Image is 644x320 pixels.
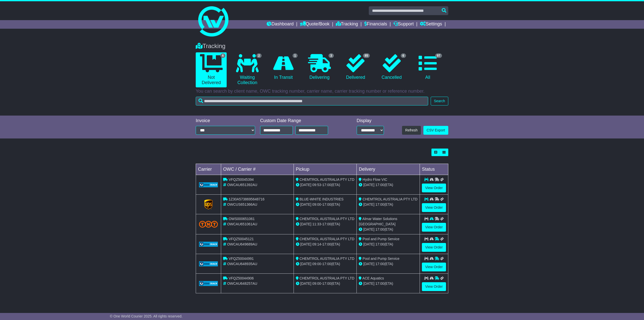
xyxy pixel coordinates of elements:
a: 6 Not Delivered [196,52,227,87]
a: 97 All [412,52,443,82]
div: (ETA) [359,281,418,286]
div: - (ETA) [296,261,355,267]
a: Tracking [336,20,358,29]
a: 85 Delivered [340,52,371,82]
a: Financials [364,20,387,29]
span: [DATE] [300,202,311,206]
span: [DATE] [300,222,311,226]
span: VFQZ50045394 [229,177,254,182]
span: OWCAU648257AU [227,281,257,286]
span: 09:00 [312,262,321,266]
div: - (ETA) [296,242,355,247]
span: CHEMTROL AUSTRALIA PTY LTD [363,197,417,201]
span: 6 [220,53,226,58]
div: (ETA) [359,261,418,267]
span: [DATE] [363,227,374,231]
span: [DATE] [300,183,311,187]
a: CSV Export [423,126,448,135]
span: 3 [329,53,334,58]
div: (ETA) [359,182,418,188]
span: 09:53 [312,183,321,187]
img: TNT_Domestic.png [199,221,218,228]
a: 2 Waiting Collection [232,52,263,87]
span: 2 [256,53,262,58]
span: CHEMTROL AUSTRALIA PTY LTD [300,177,354,182]
span: OWCAU651061AU [227,222,257,226]
span: 17:00 [322,262,331,266]
span: Pool and Pump Service [363,237,399,241]
div: Invoice [196,118,255,124]
div: (ETA) [359,227,418,232]
img: GetCarrierServiceLogo [199,182,218,187]
button: Refresh [402,126,421,135]
td: Status [420,164,448,175]
span: 17:00 [322,202,331,206]
span: 17:00 [322,183,331,187]
div: (ETA) [359,202,418,207]
span: 17:00 [322,222,331,226]
span: 09:14 [312,242,321,246]
span: VFQZ50044991 [229,257,254,261]
div: Custom Date Range [260,118,341,124]
span: OWCAU648935AU [227,262,257,266]
div: Tracking [193,43,451,50]
span: CHEMTROL AUSTRALIA PTY LTD [300,237,354,241]
span: OWCAU649689AU [227,242,257,246]
span: 17:00 [375,281,384,286]
td: Delivery [357,164,420,175]
span: VFQZ50044906 [229,276,254,280]
span: OWS000651061 [229,217,255,221]
span: 17:00 [322,242,331,246]
span: 09:00 [312,281,321,286]
a: View Order [422,243,446,252]
span: BLUE-WHITE INDUSTRIES [300,197,344,201]
span: 17:00 [375,242,384,246]
p: You can search by client name, OWC tracking number, carrier name, carrier tracking number or refe... [196,89,448,94]
a: View Order [422,263,446,271]
div: Display [357,118,384,124]
span: [DATE] [300,262,311,266]
span: 17:00 [375,262,384,266]
a: View Order [422,184,446,192]
a: View Order [422,203,446,212]
span: 1Z30A5738695648716 [229,197,264,201]
a: Dashboard [267,20,294,29]
img: GetCarrierServiceLogo [199,281,218,286]
span: 17:00 [375,183,384,187]
div: (ETA) [359,242,418,247]
span: [DATE] [363,262,374,266]
span: [DATE] [363,202,374,206]
a: View Order [422,223,446,232]
a: Quote/Book [300,20,330,29]
div: - (ETA) [296,281,355,286]
span: [DATE] [363,281,374,286]
span: [DATE] [300,281,311,286]
a: 3 Delivering [304,52,335,82]
span: [DATE] [363,183,374,187]
span: ACE Aquatics [363,276,384,280]
td: Carrier [196,164,221,175]
img: GetCarrierServiceLogo [199,242,218,247]
span: 1 [293,53,298,58]
span: 09:00 [312,202,321,206]
span: [DATE] [363,242,374,246]
span: CHEMTROL AUSTRALIA PTY LTD [300,276,354,280]
span: CHEMTROL AUSTRALIA PTY LTD [300,257,354,261]
button: Search [431,97,448,105]
span: 11:33 [312,222,321,226]
span: 85 [363,53,370,58]
span: 97 [435,53,442,58]
td: OWC / Carrier # [221,164,294,175]
span: 17:00 [375,202,384,206]
a: 1 In Transit [268,52,299,82]
div: - (ETA) [296,202,355,207]
span: Pool and Pump Service [363,257,399,261]
a: Settings [420,20,442,29]
span: OWCUS651366AU [227,202,257,206]
td: Pickup [294,164,357,175]
span: 6 [401,53,406,58]
a: View Order [422,282,446,291]
span: CHEMTROL AUSTRALIA PTY LTD [300,217,354,221]
div: - (ETA) [296,182,355,188]
a: 6 Cancelled [376,52,407,82]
